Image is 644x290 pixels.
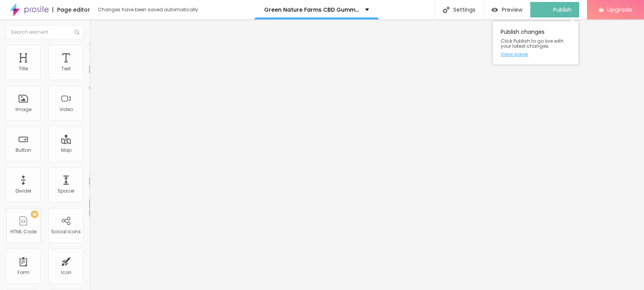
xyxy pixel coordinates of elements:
[484,2,530,17] button: Preview
[443,7,449,13] img: Icone
[264,7,359,12] p: Green Nature Farms CBD Gummies
[493,21,578,64] div: Publish changes
[501,38,571,49] span: Click Publish to go live with your latest changes.
[6,25,84,39] input: Search element
[491,7,498,13] img: view-1.svg
[98,7,198,12] div: Changes have been saved automatically
[59,107,73,112] div: Video
[75,30,79,35] img: Icone
[61,148,71,153] div: Map
[57,188,75,194] div: Spacer
[607,6,632,13] span: Upgrade
[61,270,71,275] div: Icon
[553,7,572,13] span: Publish
[502,7,522,13] span: Preview
[89,19,644,290] iframe: To enrich screen reader interactions, please activate Accessibility in Grammarly extension settings
[16,188,31,194] div: Divider
[19,66,28,71] div: Title
[51,229,81,234] div: Social Icons
[16,148,31,153] div: Button
[52,7,90,12] div: Page editor
[10,229,37,234] div: HTML Code
[501,52,571,57] a: View page
[530,2,579,17] button: Publish
[61,66,71,71] div: Text
[16,107,31,112] div: Image
[17,270,30,275] div: Form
